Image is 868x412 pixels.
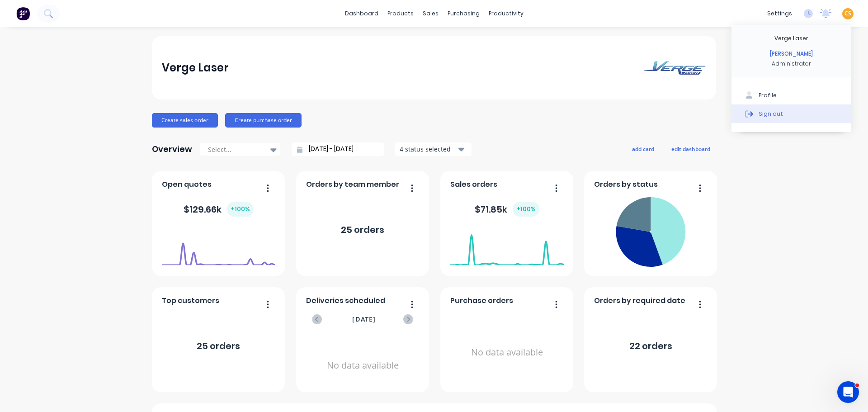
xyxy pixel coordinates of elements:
span: Orders by team member [306,179,399,190]
span: Deliveries scheduled [306,295,385,306]
span: Orders by required date [594,295,685,306]
span: Purchase orders [450,295,513,306]
div: Sign out [759,109,783,118]
div: settings [763,7,797,20]
div: 22 orders [629,339,672,353]
div: Overview [152,140,192,158]
div: 4 status selected [400,144,457,154]
div: Administrator [772,60,811,68]
span: [DATE] [352,314,376,324]
span: Open quotes [162,179,212,190]
span: CS [844,9,851,18]
button: add card [626,143,660,155]
button: 4 status selected [395,142,472,156]
a: dashboard [340,7,383,20]
img: Factory [16,7,30,20]
div: productivity [484,7,528,20]
div: products [383,7,418,20]
div: Verge Laser [162,59,229,77]
div: 25 orders [197,339,240,353]
img: Verge Laser [643,59,706,76]
div: sales [418,7,443,20]
iframe: Intercom live chat [837,381,859,403]
div: $ 129.66k [184,202,254,217]
div: + 100 % [227,202,254,217]
div: No data available [450,310,564,395]
div: purchasing [443,7,484,20]
button: Create purchase order [225,113,302,128]
div: Profile [759,91,777,99]
div: $ 71.85k [475,202,539,217]
button: Sign out [731,104,851,123]
span: Sales orders [450,179,497,190]
span: Orders by status [594,179,658,190]
button: Profile [731,86,851,104]
button: Create sales order [152,113,218,128]
div: Verge Laser [774,34,808,43]
div: + 100 % [513,202,539,217]
div: No data available [306,336,420,395]
button: edit dashboard [665,143,716,155]
div: 25 orders [341,223,384,237]
div: [PERSON_NAME] [770,50,813,58]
